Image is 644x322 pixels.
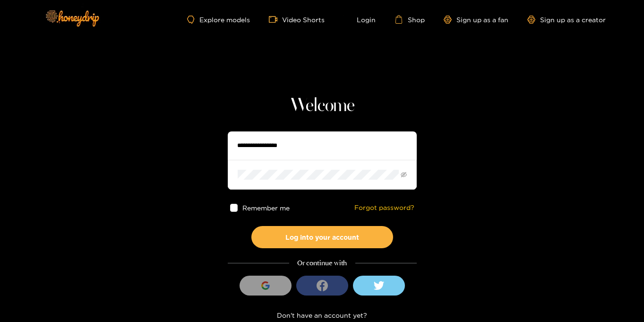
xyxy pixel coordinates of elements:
[269,15,325,24] a: Video Shorts
[269,15,282,24] span: video-camera
[187,16,249,24] a: Explore models
[444,16,508,24] a: Sign up as a fan
[228,310,417,321] div: Don't have an account yet?
[354,204,414,212] a: Forgot password?
[228,258,417,269] div: Or continue with
[251,226,393,248] button: Log into your account
[395,15,425,24] a: Shop
[228,95,417,117] h1: Welcome
[343,15,376,24] a: Login
[242,204,290,211] span: Remember me
[527,16,606,24] a: Sign up as a creator
[401,172,407,178] span: eye-invisible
